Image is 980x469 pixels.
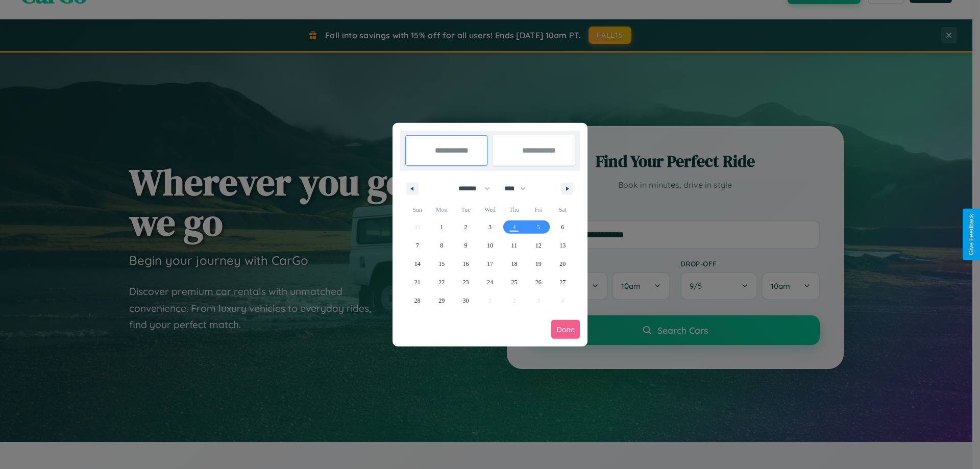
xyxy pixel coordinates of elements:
button: 18 [502,255,526,273]
button: 21 [405,273,429,291]
button: 23 [454,273,478,291]
button: 12 [526,236,550,255]
span: 29 [438,291,445,310]
span: 2 [464,218,468,236]
span: 20 [559,255,566,273]
span: 8 [440,236,443,255]
span: Sat [551,202,575,218]
button: 22 [429,273,453,291]
button: 29 [429,291,453,310]
button: 2 [454,218,478,236]
span: Sun [405,202,429,218]
button: 13 [551,236,575,255]
button: 3 [478,218,502,236]
span: 12 [535,236,542,255]
span: 3 [488,218,492,236]
span: 1 [440,218,443,236]
button: 1 [429,218,453,236]
button: 27 [551,273,575,291]
button: 17 [478,255,502,273]
span: 27 [559,273,566,291]
button: 7 [405,236,429,255]
button: 24 [478,273,502,291]
button: 11 [502,236,526,255]
button: Done [551,320,580,339]
span: 25 [511,273,517,291]
button: 14 [405,255,429,273]
span: 22 [438,273,445,291]
button: 10 [478,236,502,255]
span: 7 [416,236,419,255]
span: 9 [464,236,468,255]
button: 26 [526,273,550,291]
button: 28 [405,291,429,310]
div: Give Feedback [968,214,975,255]
span: 10 [487,236,493,255]
span: Thu [502,202,526,218]
span: 24 [487,273,493,291]
span: 21 [414,273,421,291]
button: 5 [526,218,550,236]
span: 13 [559,236,566,255]
span: 28 [414,291,421,310]
span: Mon [429,202,453,218]
span: 14 [414,255,421,273]
span: 18 [511,255,517,273]
span: 16 [463,255,469,273]
span: 4 [512,218,516,236]
span: 26 [535,273,542,291]
button: 19 [526,255,550,273]
button: 15 [429,255,453,273]
span: 23 [463,273,469,291]
span: 6 [561,218,564,236]
span: 30 [463,291,469,310]
button: 8 [429,236,453,255]
span: 11 [511,236,518,255]
button: 4 [502,218,526,236]
span: Tue [454,202,478,218]
button: 6 [551,218,575,236]
button: 20 [551,255,575,273]
span: 15 [438,255,445,273]
button: 30 [454,291,478,310]
span: Wed [478,202,502,218]
span: 19 [535,255,542,273]
button: 9 [454,236,478,255]
span: Fri [526,202,550,218]
button: 25 [502,273,526,291]
span: 5 [537,218,540,236]
button: 16 [454,255,478,273]
span: 17 [487,255,493,273]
